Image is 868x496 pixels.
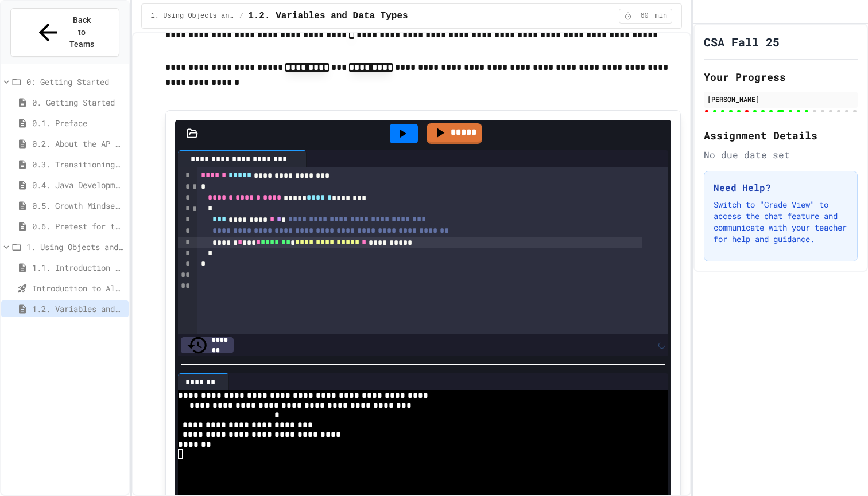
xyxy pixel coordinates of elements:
[32,261,124,274] span: 1.1. Introduction to Algorithms, Programming, and Compilers
[704,148,858,162] div: No due date set
[68,14,95,50] span: Back to Teams
[32,138,124,150] span: 0.2. About the AP CSA Exam
[10,8,119,57] button: Back to Teams
[26,76,124,88] span: 0: Getting Started
[32,158,124,170] span: 0.3. Transitioning from AP CSP to AP CSA
[32,220,124,232] span: 0.6. Pretest for the AP CSA Exam
[248,9,408,23] span: 1.2. Variables and Data Types
[707,94,854,104] div: [PERSON_NAME]
[32,303,124,315] span: 1.2. Variables and Data Types
[32,117,124,129] span: 0.1. Preface
[714,181,848,194] h3: Need Help?
[704,127,858,143] h2: Assignment Details
[32,179,124,191] span: 0.4. Java Development Environments
[704,69,858,85] h2: Your Progress
[32,96,124,108] span: 0. Getting Started
[151,11,235,21] span: 1. Using Objects and Methods
[655,11,668,21] span: min
[635,11,654,21] span: 60
[239,11,243,21] span: /
[26,241,124,253] span: 1. Using Objects and Methods
[704,34,780,50] h1: CSA Fall 25
[32,200,124,212] span: 0.5. Growth Mindset and Pair Programming
[714,199,848,245] p: Switch to "Grade View" to access the chat feature and communicate with your teacher for help and ...
[32,282,124,294] span: Introduction to Algorithms, Programming, and Compilers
